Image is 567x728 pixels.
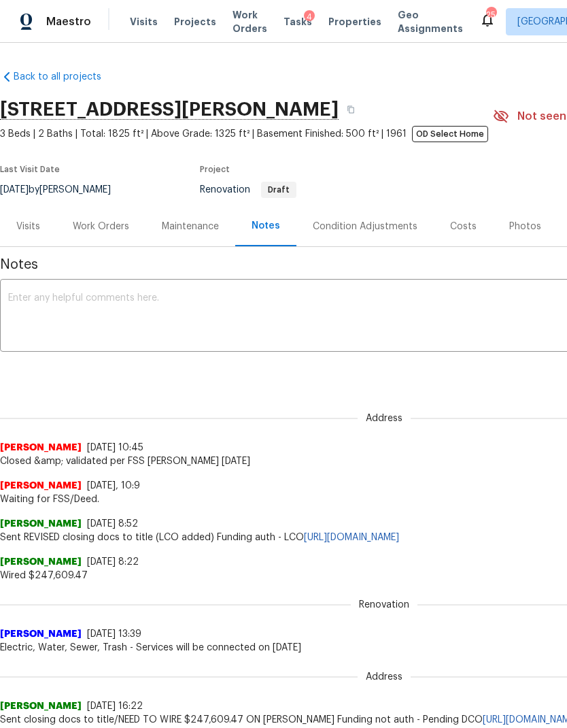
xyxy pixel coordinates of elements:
[200,165,230,173] span: Project
[87,629,141,639] span: [DATE] 13:39
[162,220,219,233] div: Maintenance
[283,17,312,27] span: Tasks
[252,219,280,233] div: Notes
[304,533,399,542] a: [URL][DOMAIN_NAME]
[130,15,158,29] span: Visits
[233,8,267,35] span: Work Orders
[46,15,91,29] span: Maestro
[486,8,496,22] div: 25
[450,220,477,233] div: Costs
[87,481,140,491] span: [DATE], 10:9
[509,220,541,233] div: Photos
[313,220,417,233] div: Condition Adjustments
[398,8,463,35] span: Geo Assignments
[328,15,381,29] span: Properties
[73,220,129,233] div: Work Orders
[174,15,216,29] span: Projects
[358,412,411,425] span: Address
[87,701,143,711] span: [DATE] 16:22
[304,10,315,24] div: 4
[351,598,417,612] span: Renovation
[87,557,139,567] span: [DATE] 8:22
[412,126,488,142] span: OD Select Home
[339,97,363,122] button: Copy Address
[16,220,40,233] div: Visits
[262,186,295,194] span: Draft
[87,443,143,452] span: [DATE] 10:45
[200,185,296,195] span: Renovation
[87,519,138,529] span: [DATE] 8:52
[358,670,411,684] span: Address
